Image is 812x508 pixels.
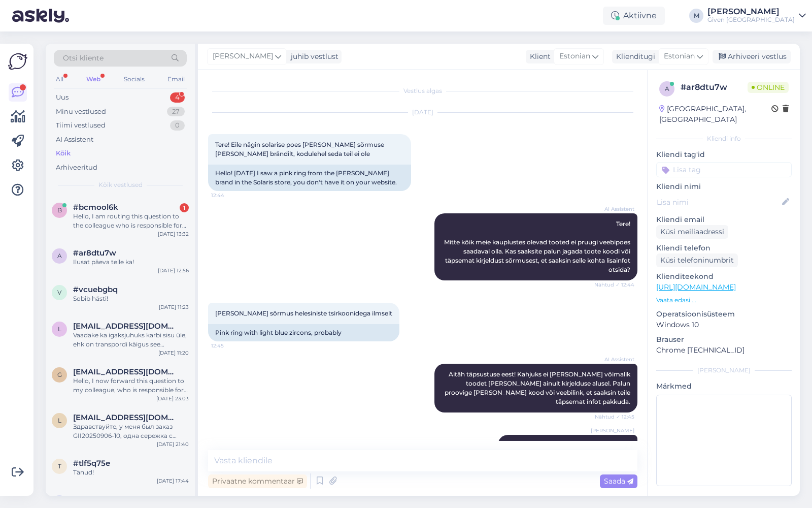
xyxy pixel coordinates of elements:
div: [DATE] [208,108,637,117]
span: #ftvmfvcv [73,495,114,504]
div: Socials [122,73,147,86]
div: Uus [56,92,69,103]
div: Sobib hästi! [73,294,189,303]
p: Operatsioonisüsteem [656,309,792,320]
p: Klienditeekond [656,271,792,282]
span: Estonian [559,51,590,62]
div: Klienditugi [612,51,655,62]
div: Web [84,73,103,86]
div: Aktiivne [603,7,665,25]
div: Minu vestlused [56,107,106,117]
span: AI Assistent [596,205,634,213]
div: Tänud! [73,468,189,477]
p: Vaata edasi ... [656,296,792,305]
div: juhib vestlust [287,51,339,62]
div: All [54,73,65,86]
div: Given [GEOGRAPHIC_DATA] [707,16,795,24]
div: Kõik [56,148,71,158]
div: Ilusat päeva teile ka! [73,258,189,267]
div: [DATE] 13:32 [158,230,189,238]
span: v [57,289,61,296]
p: Kliendi tag'id [656,149,792,160]
span: lera180692@gmail.com [73,322,179,331]
input: Lisa nimi [657,197,780,208]
span: lera180692@gmail.com [73,413,179,422]
div: [DATE] 23:03 [156,395,189,402]
span: Otsi kliente [63,53,104,63]
div: Arhiveeritud [56,163,97,173]
span: Nähtud ✓ 12:45 [595,413,634,421]
div: 27 [167,107,185,117]
span: a [57,252,62,260]
span: [PERSON_NAME] sõrmus helesiniste tsirkoonidega ilmselt [215,309,392,317]
span: AI Assistent [596,356,634,363]
input: Lisa tag [656,162,792,177]
div: Hello, I now forward this question to my colleague, who is responsible for this. The reply will b... [73,376,189,395]
img: Askly Logo [8,52,27,71]
span: #bcmool6k [73,203,118,212]
div: [DATE] 17:44 [157,477,189,485]
div: Arhiveeri vestlus [713,50,791,63]
div: Tiimi vestlused [56,120,106,131]
div: [GEOGRAPHIC_DATA], [GEOGRAPHIC_DATA] [659,104,771,125]
p: Kliendi email [656,214,792,225]
div: AI Assistent [56,135,93,145]
div: Klient [526,51,551,62]
div: 0 [170,120,185,131]
span: b [57,206,62,214]
span: Online [748,82,789,93]
div: [PERSON_NAME] [656,366,792,375]
span: Kõik vestlused [98,180,143,189]
div: Vestlus algas [208,86,637,96]
div: [DATE] 11:23 [159,303,189,311]
span: g [57,371,62,378]
p: Märkmed [656,381,792,392]
div: 4 [170,92,185,103]
span: g.matjuhhinaa@gmail.com [73,367,179,376]
div: [DATE] 12:56 [158,267,189,274]
span: Aitäh täpsustuse eest! Kahjuks ei [PERSON_NAME] võimalik toodet [PERSON_NAME] ainult kirjelduse a... [445,370,632,405]
div: [DATE] 21:40 [157,440,189,448]
span: t [58,462,61,470]
span: Nähtud ✓ 12:44 [594,281,634,289]
div: Kliendi info [656,134,792,143]
span: [PERSON_NAME] [591,427,634,434]
div: Vaadake ka igaksjuhuks karbi sisu üle, ehk on transpordi käigus see [PERSON_NAME] sealt kukkunud,... [73,331,189,349]
div: Privaatne kommentaar [208,474,307,488]
div: 1 [180,203,189,212]
span: #ar8dtu7w [73,248,116,258]
p: Windows 10 [656,320,792,330]
span: #vcuebgbq [73,285,118,294]
span: l [58,325,61,333]
span: Estonian [664,51,695,62]
div: Pink ring with light blue zircons, probably [208,324,399,341]
span: #tlf5q75e [73,459,110,468]
div: Hello! [DATE] I saw a pink ring from the [PERSON_NAME] brand in the Solaris store, you don't have... [208,165,411,191]
p: Chrome [TECHNICAL_ID] [656,345,792,356]
div: [PERSON_NAME] [707,8,795,16]
span: 12:44 [211,192,249,199]
p: Brauser [656,334,792,345]
div: Küsi telefoninumbrit [656,253,738,267]
div: Здравствуйте, у меня был заказ GII20250906-10, одна сережка с браком у нее отсуствует камень и не... [73,422,189,440]
span: 12:45 [211,342,249,350]
p: Kliendi telefon [656,243,792,253]
span: Saada [604,477,633,486]
a: [PERSON_NAME]Given [GEOGRAPHIC_DATA] [707,8,806,24]
p: Kliendi nimi [656,181,792,192]
span: l [58,417,61,424]
div: # ar8dtu7w [681,81,748,93]
span: a [665,85,669,92]
div: [DATE] 11:20 [158,349,189,357]
div: Hello, I am routing this question to the colleague who is responsible for this topic. The reply m... [73,212,189,230]
div: Küsi meiliaadressi [656,225,728,239]
span: [PERSON_NAME] [213,51,273,62]
div: Email [165,73,187,86]
a: [URL][DOMAIN_NAME] [656,282,736,292]
span: Tere! Eile nägin solarise poes [PERSON_NAME] sõrmuse [PERSON_NAME] brändilt, kodulehel seda teil ... [215,141,386,157]
div: M [689,9,703,23]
